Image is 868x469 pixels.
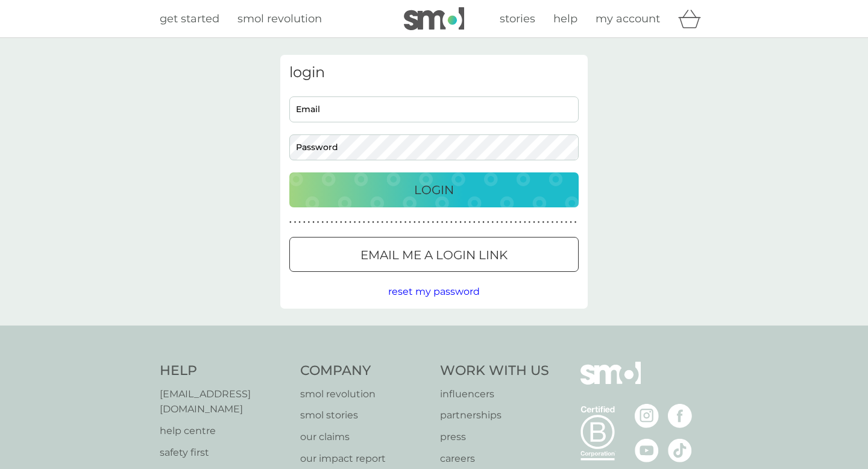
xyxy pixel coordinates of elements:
[524,219,526,225] p: ●
[505,219,508,225] p: ●
[552,219,554,225] p: ●
[414,219,416,225] p: ●
[160,12,219,25] span: get started
[335,219,338,225] p: ●
[160,362,288,380] h4: Help
[289,64,579,81] h3: login
[386,219,388,225] p: ●
[308,219,310,225] p: ●
[300,451,429,467] a: our impact report
[668,404,692,428] img: visit the smol Facebook page
[345,219,347,225] p: ●
[331,219,333,225] p: ●
[596,12,660,25] span: my account
[519,219,521,225] p: ●
[300,362,429,380] h4: Company
[160,445,288,461] p: safety first
[321,219,324,225] p: ●
[349,219,351,225] p: ●
[440,362,549,380] h4: Work With Us
[312,219,315,225] p: ●
[500,12,535,25] span: stories
[501,219,503,225] p: ●
[404,219,407,225] p: ●
[395,219,397,225] p: ●
[440,429,549,445] a: press
[580,362,641,403] img: smol
[468,219,471,225] p: ●
[294,219,297,225] p: ●
[400,219,402,225] p: ●
[553,10,577,28] a: help
[533,219,535,225] p: ●
[432,219,434,225] p: ●
[423,219,425,225] p: ●
[160,386,288,417] a: [EMAIL_ADDRESS][DOMAIN_NAME]
[237,10,322,28] a: smol revolution
[404,7,464,30] img: smol
[377,219,379,225] p: ●
[478,219,480,225] p: ●
[500,10,535,28] a: stories
[289,172,579,207] button: Login
[289,237,579,272] button: Email me a login link
[515,219,517,225] p: ●
[459,219,462,225] p: ●
[556,219,558,225] p: ●
[440,451,549,467] a: careers
[363,219,365,225] p: ●
[388,286,480,297] span: reset my password
[358,219,360,225] p: ●
[289,219,292,225] p: ●
[354,219,356,225] p: ●
[160,423,288,439] a: help centre
[340,219,342,225] p: ●
[300,429,429,445] a: our claims
[547,219,549,225] p: ●
[160,10,219,28] a: get started
[455,219,458,225] p: ●
[409,219,411,225] p: ●
[482,219,485,225] p: ●
[464,219,467,225] p: ●
[326,219,329,225] p: ●
[473,219,476,225] p: ●
[372,219,374,225] p: ●
[668,438,692,462] img: visit the smol Tiktok page
[561,219,563,225] p: ●
[237,12,322,25] span: smol revolution
[391,219,393,225] p: ●
[553,12,577,25] span: help
[445,219,448,225] p: ●
[440,408,549,423] a: partnerships
[300,386,429,402] a: smol revolution
[492,219,494,225] p: ●
[510,219,512,225] p: ●
[496,219,498,225] p: ●
[418,219,421,225] p: ●
[450,219,453,225] p: ●
[368,219,370,225] p: ●
[570,219,572,225] p: ●
[538,219,540,225] p: ●
[303,219,306,225] p: ●
[542,219,544,225] p: ●
[529,219,531,225] p: ●
[300,408,429,423] a: smol stories
[596,10,660,28] a: my account
[440,386,549,402] a: influencers
[317,219,319,225] p: ●
[487,219,489,225] p: ●
[635,438,659,462] img: visit the smol Youtube page
[678,7,708,31] div: basket
[427,219,430,225] p: ●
